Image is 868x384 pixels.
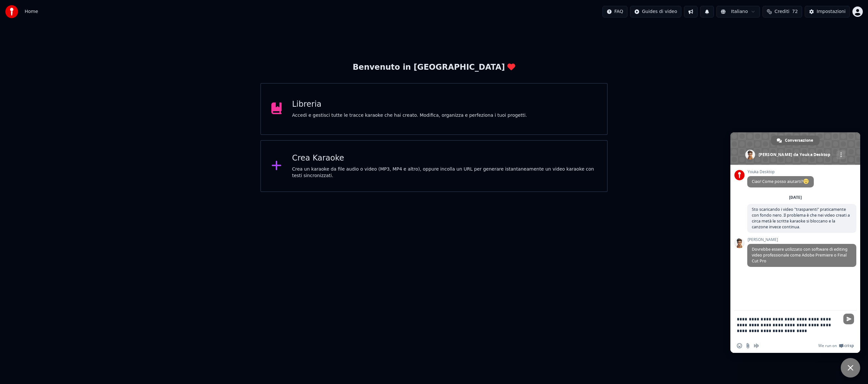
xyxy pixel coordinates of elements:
[292,112,527,119] div: Accedi e gestisci tutte le tracce karaoke che hai creato. Modifica, organizza e perfeziona i tuoi...
[843,314,854,324] span: Inviare
[789,196,802,199] div: [DATE]
[792,8,798,15] span: 72
[747,170,814,174] span: Youka Desktop
[818,343,854,348] a: We run onCrisp
[292,166,597,179] div: Crea un karaoke da file audio o video (MP3, MP4 e altro), oppure incolla un URL per generare ista...
[817,8,846,15] div: Impostazioni
[818,343,837,348] span: We run on
[844,343,854,348] span: Crisp
[805,6,850,18] button: Impostazioni
[737,311,841,339] textarea: Scrivi il tuo messaggio...
[771,136,820,145] a: Conversazione
[602,6,627,18] button: FAQ
[630,6,681,18] button: Guides di video
[25,8,38,15] nav: breadcrumb
[292,99,527,110] div: Libreria
[752,179,809,184] span: Ciao! Come posso aiutarti?
[752,207,850,230] span: Sto scaricando i video "trasparenti" praticamente con fondo nero. Il problema è che nei video cre...
[754,343,759,348] span: Registra un messaggio audio
[785,136,813,145] span: Conversazione
[292,153,597,163] div: Crea Karaoke
[25,8,38,15] span: Home
[5,5,18,18] img: youka
[775,8,789,15] span: Crediti
[841,358,860,378] a: Chiudere la chat
[747,237,856,242] span: [PERSON_NAME]
[353,62,515,73] div: Benvenuto in [GEOGRAPHIC_DATA]
[752,246,848,264] span: Dovrebbe essere utilizzato con software di editing video professionale come Adobe Premiere o Fina...
[763,6,802,18] button: Crediti72
[745,343,750,348] span: Invia un file
[737,343,742,348] span: Inserisci una emoji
